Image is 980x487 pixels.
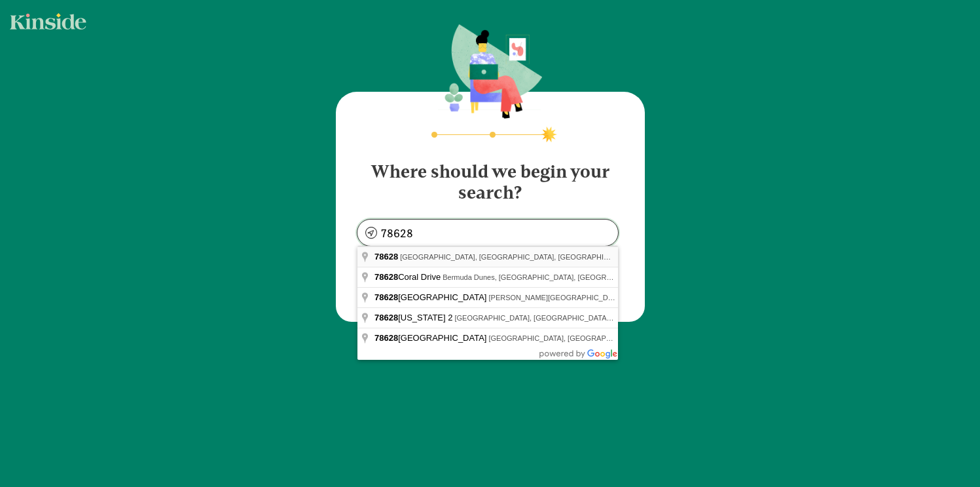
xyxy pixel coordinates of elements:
[488,334,721,342] span: [GEOGRAPHIC_DATA], [GEOGRAPHIC_DATA], [GEOGRAPHIC_DATA]
[374,292,398,302] span: 78628
[443,273,653,281] span: Bermuda Dunes, [GEOGRAPHIC_DATA], [GEOGRAPHIC_DATA]
[374,333,488,343] span: [GEOGRAPHIC_DATA]
[374,313,454,322] span: [US_STATE] 2
[374,313,398,322] span: 78628
[357,220,618,246] input: enter zipcode or address
[374,272,398,282] span: 78628
[357,151,624,203] h4: Where should we begin your search?
[374,272,443,282] span: Coral Drive
[374,292,488,302] span: [GEOGRAPHIC_DATA]
[374,252,398,262] span: 78628
[454,314,687,322] span: [GEOGRAPHIC_DATA], [GEOGRAPHIC_DATA], [GEOGRAPHIC_DATA]
[374,333,398,343] span: 78628
[400,253,633,261] span: [GEOGRAPHIC_DATA], [GEOGRAPHIC_DATA], [GEOGRAPHIC_DATA]
[488,294,780,302] span: [PERSON_NAME][GEOGRAPHIC_DATA], [GEOGRAPHIC_DATA], [GEOGRAPHIC_DATA]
